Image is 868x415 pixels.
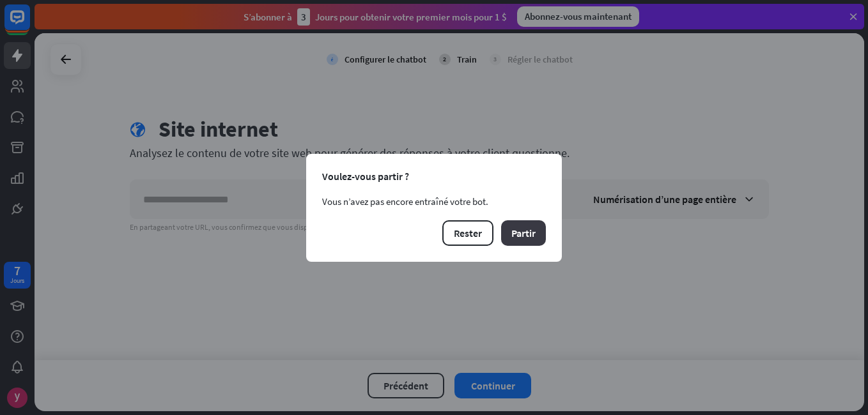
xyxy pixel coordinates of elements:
button: Rester [442,220,493,246]
div: Vous n’avez pas encore entraîné votre bot. [322,195,546,207]
div: Voulez-vous partir ? [322,170,546,183]
font: Partir [511,227,536,239]
button: Partir [501,220,546,246]
font: Rester [454,227,482,239]
button: Ouvrir le widget de chat LiveChat [10,5,49,43]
